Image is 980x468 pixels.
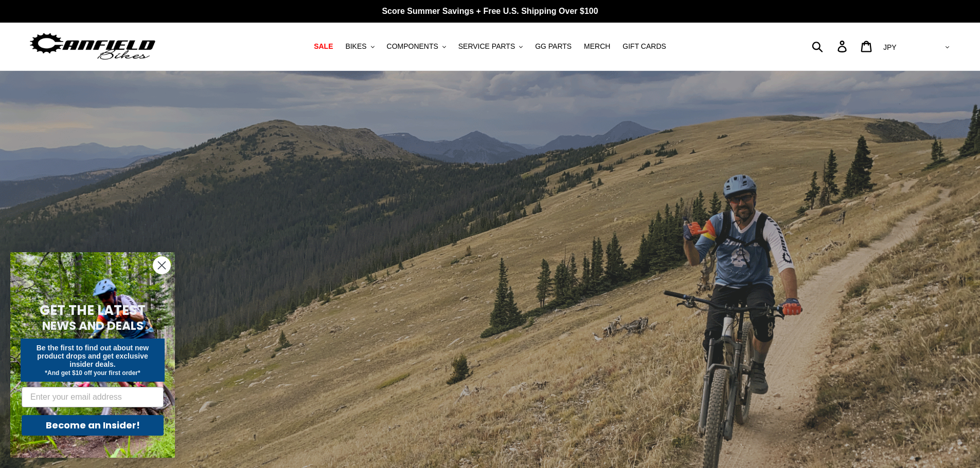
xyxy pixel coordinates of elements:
span: COMPONENTS [387,42,438,51]
button: COMPONENTS [382,40,451,53]
a: GG PARTS [530,40,577,53]
span: GG PARTS [535,42,572,51]
input: Enter your email address [22,387,164,407]
button: Close dialog [153,256,171,274]
button: BIKES [340,40,379,53]
span: GIFT CARDS [622,42,666,51]
input: Search [817,35,844,58]
button: Become an Insider! [22,415,164,436]
span: MERCH [584,42,610,51]
a: MERCH [579,40,615,53]
span: *And get $10 off your first order* [45,369,140,377]
span: SALE [314,42,333,51]
span: SERVICE PARTS [458,42,515,51]
img: Canfield Bikes [28,30,157,63]
span: BIKES [345,42,366,51]
a: SALE [309,40,338,53]
span: Be the first to find out about new product drops and get exclusive insider deals. [37,344,149,368]
a: GIFT CARDS [617,40,671,53]
span: NEWS AND DEALS [42,317,144,334]
span: GET THE LATEST [40,301,146,320]
button: SERVICE PARTS [453,40,528,53]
